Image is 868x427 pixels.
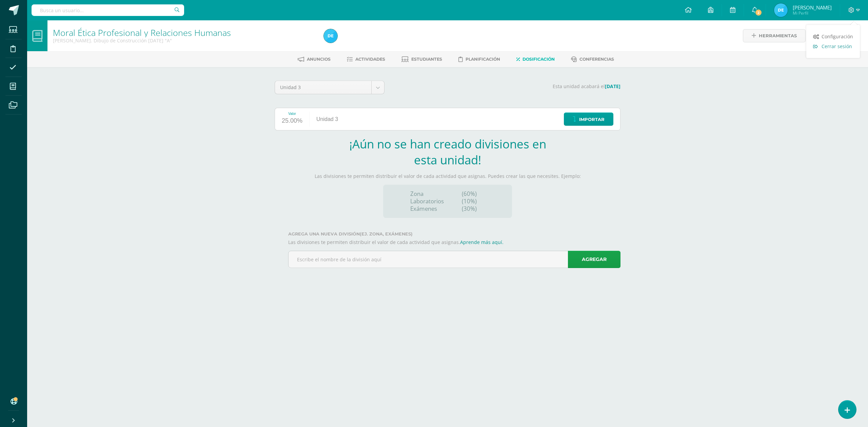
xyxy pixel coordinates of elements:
[275,81,384,94] a: Unidad 3
[579,113,605,126] span: Importar
[32,4,184,16] input: Busca un usuario...
[401,54,442,65] a: Estudiantes
[460,239,504,245] a: Aprende más aquí.
[410,198,444,205] p: Laboratorios
[793,10,832,16] span: Mi Perfil
[571,54,614,65] a: Conferencias
[282,112,302,116] div: Valor
[755,9,762,16] span: 2
[289,251,620,268] input: Escribe el nombre de la división aquí
[282,116,302,126] div: 25.00%
[288,231,620,237] label: Agrega una nueva división
[324,29,337,43] img: 02ca08586e86c4bfc08c1a985e4d3cfe.png
[393,83,620,89] p: Esta unidad acabará el
[275,173,620,179] p: Las divisiones te permiten distribuir el valor de cada actividad que asignas. Puedes crear las qu...
[411,57,442,62] span: Estudiantes
[806,41,860,51] a: Cerrar sesión
[516,54,555,65] a: Dosificación
[410,190,444,198] p: Zona
[280,81,366,94] span: Unidad 3
[579,57,614,62] span: Conferencias
[759,29,797,42] span: Herramientas
[462,198,485,205] p: (10%)
[348,136,548,168] h2: ¡Aún no se han creado divisiones en esta unidad!
[298,54,331,65] a: Anuncios
[410,205,444,212] p: Exámenes
[522,57,555,62] span: Dosificación
[564,113,613,126] a: Importar
[793,4,832,11] span: [PERSON_NAME]
[53,27,231,38] a: Moral Ética Profesional y Relaciones Humanas
[310,108,345,130] div: Unidad 3
[462,205,485,212] p: (30%)
[347,54,385,65] a: Actividades
[53,37,316,44] div: Quinto Bach. Dibujo de Construcción Sábado 'A'
[53,28,316,37] h1: Moral Ética Profesional y Relaciones Humanas
[466,57,500,62] span: Planificación
[822,43,852,49] span: Cerrar sesión
[307,57,331,62] span: Anuncios
[806,32,860,41] a: Configuración
[822,33,853,40] span: Configuración
[462,190,485,198] p: (60%)
[355,57,385,62] span: Actividades
[458,54,500,65] a: Planificación
[360,231,413,237] strong: (ej. Zona, Exámenes)
[743,29,806,42] a: Herramientas
[288,239,620,245] p: Las divisiones te permiten distribuir el valor de cada actividad que asignas.
[774,3,788,17] img: 02ca08586e86c4bfc08c1a985e4d3cfe.png
[605,83,620,89] strong: [DATE]
[568,251,620,268] a: Agregar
